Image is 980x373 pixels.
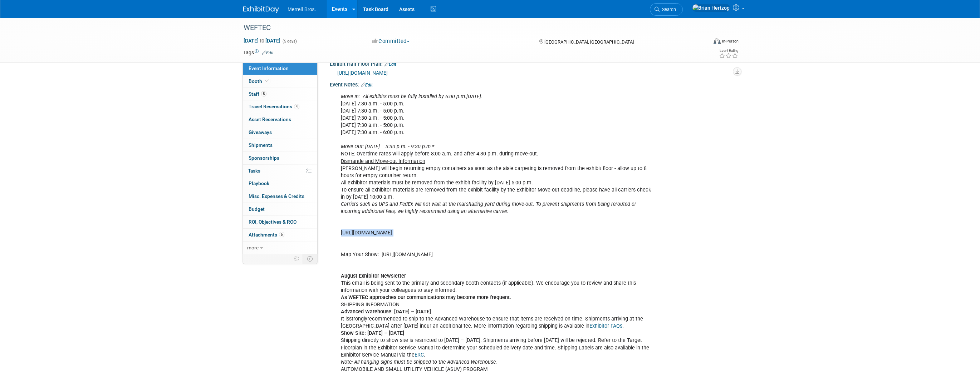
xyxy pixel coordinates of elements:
[243,126,317,139] a: Giveaways
[243,49,274,56] td: Tags
[249,104,299,109] span: Travel Reservations
[330,59,737,68] div: Exhibit Hall Floor Plan:
[714,38,721,44] img: Format-Inperson.png
[249,91,266,97] span: Staff
[650,3,683,16] a: Search
[249,206,265,212] span: Budget
[249,142,273,148] span: Shipments
[341,201,636,214] i: Carriers such as UPS and FedEx will not wait at the marshalling yard during move-out. To prevent ...
[361,83,373,88] a: Edit
[243,88,317,100] a: Staff8
[282,39,297,44] span: (5 days)
[341,309,431,315] b: Advanced Warehouse: [DATE] – [DATE]
[262,50,274,55] a: Edit
[249,129,272,135] span: Giveaways
[243,216,317,228] a: ROI, Objectives & ROO
[341,94,482,100] i: Move In: All exhibits must be fully installed by 6:00 p.m.[DATE].
[243,75,317,88] a: Booth
[249,219,297,225] span: ROI, Objectives & ROO
[294,104,299,109] span: 4
[337,70,388,76] a: [URL][DOMAIN_NAME]
[589,323,622,329] a: Exhibitor FAQs
[665,37,739,48] div: Event Format
[265,79,269,83] i: Booth reservation complete
[249,116,291,122] span: Asset Reservations
[341,273,406,279] b: August Exhibitor Newsletter
[341,158,425,164] u: Dismantle and Move-out Information
[259,38,265,44] span: to
[243,100,317,113] a: Travel Reservations4
[249,232,284,238] span: Attachments
[249,155,279,161] span: Sponsorships
[415,352,424,358] a: ERC
[660,7,676,12] span: Search
[341,294,511,300] b: As WEFTEC approaches our communications may become more frequent.
[243,139,317,151] a: Shipments
[290,254,303,263] td: Personalize Event Tab Strip
[288,6,316,12] span: Merrell Bros.
[241,21,696,34] div: WEFTEC
[303,254,318,263] td: Toggle Event Tabs
[349,316,367,322] u: strongly
[243,38,281,44] span: [DATE] [DATE]
[243,152,317,164] a: Sponsorships
[249,65,289,71] span: Event Information
[243,190,317,203] a: Misc. Expenses & Credits
[279,232,284,237] span: 6
[370,38,412,45] button: Committed
[247,245,259,250] span: more
[719,49,738,53] div: Event Rating
[544,39,634,45] span: [GEOGRAPHIC_DATA], [GEOGRAPHIC_DATA]
[249,193,304,199] span: Misc. Expenses & Credits
[249,78,270,84] span: Booth
[243,203,317,215] a: Budget
[243,6,279,13] img: ExhibitDay
[384,62,396,67] a: Edit
[243,62,317,75] a: Event Information
[261,91,266,96] span: 8
[249,180,269,186] span: Playbook
[248,168,260,174] span: Tasks
[692,4,730,12] img: Brian Hertzog
[243,242,317,254] a: more
[341,144,434,150] i: Move Out: [DATE] 3:30 p.m. - 9:30 p.m.*
[243,165,317,177] a: Tasks
[341,330,404,336] b: Show Site: [DATE] – [DATE]
[330,79,737,89] div: Event Notes:
[341,359,497,365] i: Note: All hanging signs must be shipped to the Advanced Warehouse.
[722,39,739,44] div: In-Person
[243,229,317,241] a: Attachments6
[243,113,317,126] a: Asset Reservations
[243,177,317,190] a: Playbook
